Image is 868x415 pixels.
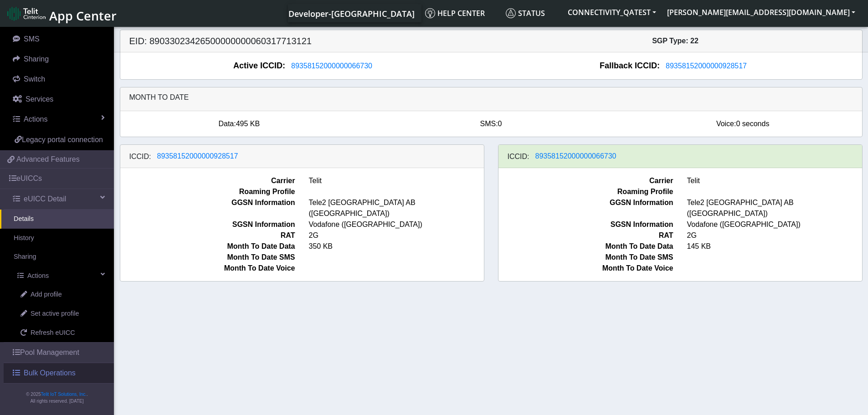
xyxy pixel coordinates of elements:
a: Set active profile [7,304,114,323]
span: Set active profile [31,309,79,319]
span: Refresh eUICC [31,328,75,338]
a: Help center [421,4,502,22]
a: Refresh eUICC [7,323,114,343]
span: Actions [27,271,49,281]
span: RAT [113,230,302,241]
span: Month To Date SMS [492,252,680,263]
span: Help center [425,8,485,18]
h6: ICCID: [508,152,529,161]
a: Telit IoT Solutions, Inc. [41,392,87,397]
span: Developer-[GEOGRAPHIC_DATA] [288,8,415,19]
span: 89358152000000928517 [157,152,238,160]
img: knowledge.svg [425,8,435,18]
a: Actions [4,109,114,129]
h6: ICCID: [129,152,151,161]
span: 0 seconds [736,120,769,128]
span: GGSN Information [113,197,302,219]
span: 0 [498,120,502,128]
span: Actions [24,115,47,123]
span: Vodafone ([GEOGRAPHIC_DATA]) [302,219,491,230]
span: Carrier [113,175,302,186]
span: 2G [302,230,491,241]
button: 89358152000000066730 [529,150,622,162]
a: Status [502,4,562,22]
a: Bulk Operations [4,363,114,383]
span: Month To Date Data [492,241,680,252]
span: Telit [302,175,491,186]
span: Voice: [716,120,736,128]
span: Legacy portal connection [22,136,103,143]
span: Services [26,95,53,103]
span: RAT [492,230,680,241]
h5: EID: 89033023426500000000060317713121 [123,36,491,46]
span: 350 KB [302,241,491,252]
span: Active ICCID: [233,60,285,72]
span: 89358152000000928517 [666,62,747,70]
span: 495 KB [236,120,260,128]
span: Status [506,8,545,18]
span: 89358152000000066730 [535,152,616,160]
span: Month To Date Voice [113,263,302,274]
span: Carrier [492,175,680,186]
span: Switch [24,75,45,83]
span: Roaming Profile [113,186,302,197]
span: SGP Type: 22 [652,37,699,45]
img: logo-telit-cinterion-gw-new.png [7,6,46,21]
span: Month To Date SMS [113,252,302,263]
button: 89358152000000928517 [151,150,244,162]
button: 89358152000000066730 [285,60,378,72]
span: Fallback ICCID: [600,60,660,72]
span: App Center [49,7,117,24]
a: SMS [4,29,114,49]
a: App Center [7,4,115,23]
span: Data: [218,120,236,128]
span: Month To Date Voice [492,263,680,274]
button: [PERSON_NAME][EMAIL_ADDRESS][DOMAIN_NAME] [662,4,861,20]
span: SMS [24,35,40,43]
a: Sharing [4,49,114,69]
button: CONNECTIVITY_QATEST [562,4,662,20]
span: SGSN Information [492,219,680,230]
a: Switch [4,69,114,89]
span: Tele2 [GEOGRAPHIC_DATA] AB ([GEOGRAPHIC_DATA]) [302,197,491,219]
span: Month To Date Data [113,241,302,252]
a: Actions [4,266,114,286]
span: Roaming Profile [492,186,680,197]
span: eUICC Detail [24,194,66,205]
a: Services [4,89,114,109]
span: Sharing [24,55,49,63]
a: Your current platform instance [288,4,414,22]
button: 89358152000000928517 [660,60,753,72]
span: Advanced Features [16,154,80,165]
a: eUICC Detail [4,189,114,209]
span: GGSN Information [492,197,680,219]
a: Add profile [7,285,114,304]
span: Bulk Operations [24,368,76,379]
span: SGSN Information [113,219,302,230]
a: Pool Management [4,343,114,363]
img: status.svg [506,8,516,18]
span: Add profile [31,290,62,300]
h6: Month to date [129,93,853,102]
span: SMS: [480,120,498,128]
span: 89358152000000066730 [291,62,372,70]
